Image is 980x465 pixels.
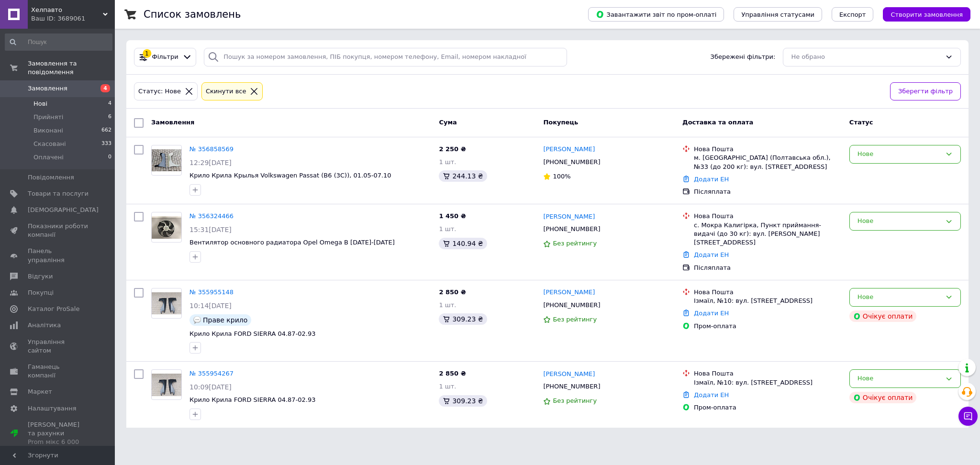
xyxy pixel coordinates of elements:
span: 2 850 ₴ [439,370,466,377]
a: Додати ЕН [694,391,729,399]
a: Фото товару [151,288,182,319]
img: Фото товару [152,216,181,239]
span: 12:29[DATE] [189,159,232,166]
span: Повідомлення [28,173,74,182]
div: [PHONE_NUMBER] [541,156,602,168]
span: Відгуки [28,272,53,281]
img: Фото товару [152,292,181,315]
a: [PERSON_NAME] [543,370,595,379]
div: 1 [143,49,151,58]
span: Прийняті [33,113,63,122]
span: Гаманець компанії [28,363,89,380]
div: Ізмаїл, №10: вул. [STREET_ADDRESS] [694,297,842,305]
span: 662 [101,126,111,135]
h1: Список замовлень [144,9,241,20]
div: [PHONE_NUMBER] [541,223,602,235]
span: Скасовані [33,140,66,148]
span: 100% [553,173,570,180]
button: Експорт [832,7,874,22]
a: Крило Крила FORD SIERRA 04.87-02.93 [189,396,316,403]
span: 1 шт. [439,225,456,232]
span: 10:09[DATE] [189,383,232,391]
span: Експорт [839,11,866,18]
span: 15:31[DATE] [189,226,232,233]
a: Крило Крила FORD SIERRA 04.87-02.93 [189,330,316,337]
a: Фото товару [151,212,182,243]
div: [PHONE_NUMBER] [541,299,602,311]
a: № 355954267 [189,370,234,377]
button: Створити замовлення [883,7,970,22]
span: Каталог ProSale [28,305,79,313]
span: Управління статусами [741,11,814,18]
span: 4 [100,84,110,92]
div: Ізмаїл, №10: вул. [STREET_ADDRESS] [694,378,842,387]
span: Створити замовлення [891,11,963,18]
span: 1 шт. [439,301,456,309]
span: Хелпавто [31,6,103,14]
div: Нове [857,216,941,226]
div: с. Мокра Калигірка, Пункт приймання-видачі (до 30 кг): вул. [PERSON_NAME][STREET_ADDRESS] [694,221,842,247]
span: Показники роботи компанії [28,222,89,239]
div: Нова Пошта [694,369,842,378]
a: Додати ЕН [694,310,729,317]
div: 309.23 ₴ [439,313,487,325]
span: Виконані [33,126,63,135]
div: Нова Пошта [694,212,842,221]
button: Завантажити звіт по пром-оплаті [588,7,724,22]
input: Пошук [5,33,112,51]
div: 309.23 ₴ [439,395,487,407]
span: 6 [108,113,111,122]
span: [DEMOGRAPHIC_DATA] [28,206,99,214]
img: Фото товару [152,374,181,396]
a: Крило Крила Крылья Volkswagen Passat (B6 (3C)), 01.05-07.10 [189,172,391,179]
button: Чат з покупцем [958,407,978,426]
span: Маркет [28,387,52,396]
span: [PERSON_NAME] та рахунки [28,421,89,447]
div: [PHONE_NUMBER] [541,380,602,393]
span: 2 850 ₴ [439,288,466,296]
a: [PERSON_NAME] [543,145,595,154]
span: Замовлення [151,119,194,126]
span: 1 шт. [439,158,456,166]
input: Пошук за номером замовлення, ПІБ покупця, номером телефону, Email, номером накладної [204,48,567,66]
span: 0 [108,153,111,162]
a: Фото товару [151,369,182,400]
a: № 355955148 [189,288,234,296]
span: Покупці [28,288,54,297]
div: Ваш ID: 3689061 [31,14,115,23]
div: Пром-оплата [694,403,842,412]
img: :speech_balloon: [193,316,201,324]
span: Управління сайтом [28,338,89,355]
span: Налаштування [28,404,77,413]
span: Фільтри [152,53,178,62]
a: Фото товару [151,145,182,176]
div: Нове [857,374,941,384]
span: Cума [439,119,457,126]
button: Зберегти фільтр [890,82,961,101]
span: Аналітика [28,321,61,330]
span: Нові [33,100,47,108]
span: Замовлення та повідомлення [28,59,115,77]
span: Товари та послуги [28,189,89,198]
div: Cкинути все [204,87,248,97]
a: № 356858569 [189,145,234,153]
a: Вентилятор основного радиатора Opel Omega B [DATE]-[DATE] [189,239,395,246]
a: Додати ЕН [694,251,729,258]
span: Статус [849,119,873,126]
span: 10:14[DATE] [189,302,232,310]
div: Післяплата [694,264,842,272]
span: 4 [108,100,111,108]
div: Prom мікс 6 000 [28,438,89,446]
span: Зберегти фільтр [898,87,953,97]
span: Покупець [543,119,578,126]
span: Без рейтингу [553,240,597,247]
span: Праве крило [203,316,247,324]
div: м. [GEOGRAPHIC_DATA] (Полтавська обл.), №33 (до 200 кг): вул. [STREET_ADDRESS] [694,154,842,171]
span: Без рейтингу [553,316,597,323]
div: Очікує оплати [849,392,917,403]
span: Доставка та оплата [682,119,753,126]
div: Нове [857,292,941,302]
